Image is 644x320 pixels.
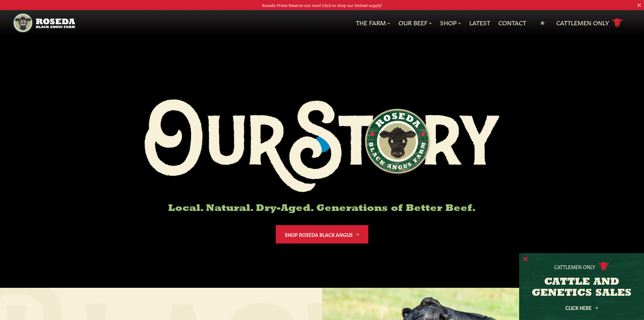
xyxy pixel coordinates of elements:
a: Contact [498,18,526,27]
span: T [302,67,315,82]
a: The Farm [356,18,390,27]
span: U [277,72,293,89]
span: S [290,69,304,85]
a: Shop [440,18,461,27]
h3: CATTLE AND GENETICS SALES [528,277,635,299]
p: Roseda Prime Reserve out now! Click to shop our limited supply! [32,1,612,9]
img: Roseda Black Aangus Farm [145,99,500,192]
span: T [319,66,330,81]
nav: Main Navigation [13,10,631,36]
img: cattle-icon.svg [598,262,609,271]
p: Cattlemen Only [554,263,595,270]
a: Latest [469,18,490,27]
a: Click Here [550,305,613,310]
span: S [341,69,354,85]
span: J [267,77,282,94]
span: E [361,77,377,94]
div: JUST TASTE [267,66,377,94]
a: Our Beef [398,18,432,27]
a: Shop Roseda Black Angus [276,225,368,243]
a: Cattlemen Only [556,17,623,29]
span: A [329,67,343,82]
button: X [523,256,528,263]
span: T [351,72,366,89]
img: https://roseda.com/wp-content/uploads/2021/05/roseda-25-header.png [13,13,75,33]
h6: Local. Natural. Dry-Aged. Generations of Better Beef. [145,203,500,214]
